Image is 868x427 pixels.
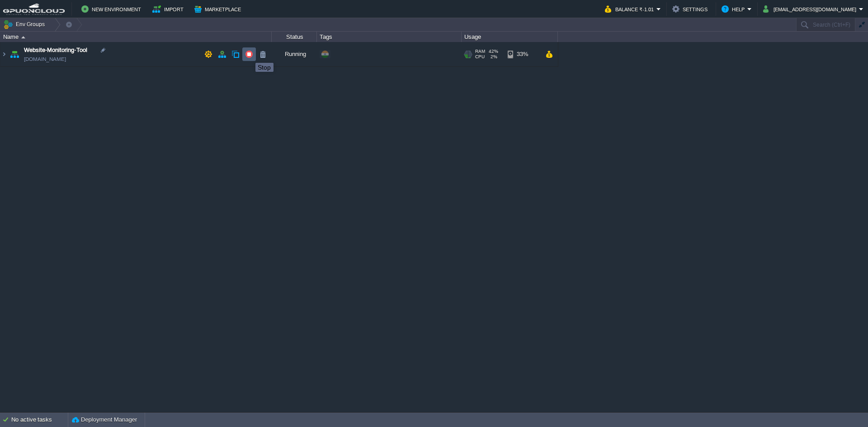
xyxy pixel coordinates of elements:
[194,4,244,14] button: Marketplace
[24,55,66,64] span: [DOMAIN_NAME]
[672,4,710,14] button: Settings
[152,4,186,14] button: Import
[11,413,68,427] div: No active tasks
[462,32,557,42] div: Usage
[3,18,48,31] button: Env Groups
[722,4,747,14] button: Help
[0,42,8,66] img: AMDAwAAAACH5BAEAAAAALAAAAAABAAEAAAICRAEAOw==
[81,4,144,14] button: New Environment
[1,32,271,42] div: Name
[475,54,485,60] span: CPU
[488,54,497,60] span: 2%
[272,32,316,42] div: Status
[489,49,498,54] span: 42%
[475,49,485,54] span: RAM
[508,42,537,66] div: 33%
[72,415,137,424] button: Deployment Manager
[317,32,461,42] div: Tags
[21,36,25,38] img: AMDAwAAAACH5BAEAAAAALAAAAAABAAEAAAICRAEAOw==
[763,4,859,14] button: [EMAIL_ADDRESS][DOMAIN_NAME]
[272,42,317,66] div: Running
[3,4,65,15] img: GPUonCLOUD
[605,4,656,14] button: Balance ₹-1.01
[24,46,87,55] a: Website-Monitoring-Tool
[258,64,271,71] div: Stop
[8,42,21,66] img: AMDAwAAAACH5BAEAAAAALAAAAAABAAEAAAICRAEAOw==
